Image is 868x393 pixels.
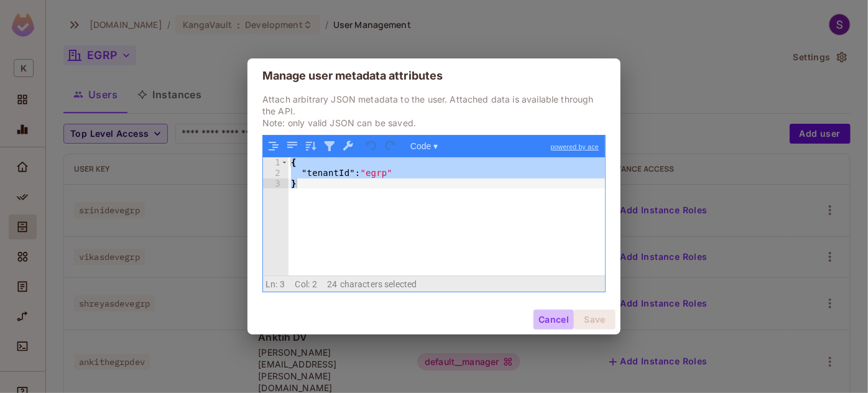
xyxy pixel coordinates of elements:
button: Format JSON data, with proper indentation and line feeds (Ctrl+I) [265,138,282,154]
span: 3 [280,279,285,289]
button: Filter, sort, or transform contents [321,138,338,154]
div: 1 [263,157,289,168]
p: Attach arbitrary JSON metadata to the user. Attached data is available through the API. Note: onl... [262,93,606,129]
button: Cancel [533,310,574,330]
button: Save [574,310,616,330]
span: 2 [312,279,317,289]
button: Redo (Ctrl+Shift+Z) [382,138,399,154]
button: Compact JSON data, remove all whitespaces (Ctrl+Shift+I) [284,138,300,154]
button: Sort contents [303,138,319,154]
span: characters selected [340,279,417,289]
button: Code ▾ [406,138,442,154]
div: 2 [263,168,289,178]
button: Undo last action (Ctrl+Z) [364,138,380,154]
div: 3 [263,178,289,189]
span: Ln: [265,279,277,289]
button: Repair JSON: fix quotes and escape characters, remove comments and JSONP notation, turn JavaScrip... [340,138,356,154]
span: 24 [327,279,337,289]
h2: Manage user metadata attributes [247,58,621,93]
a: powered by ace [545,136,605,158]
span: Col: [295,279,310,289]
